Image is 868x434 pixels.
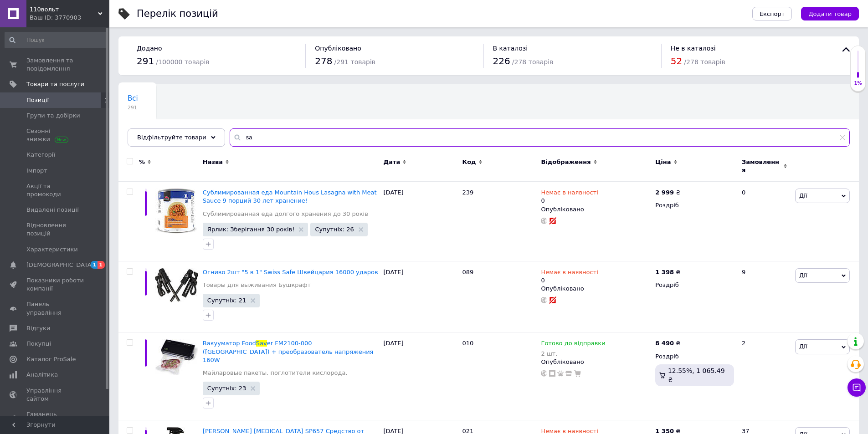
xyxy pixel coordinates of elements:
span: 278 [315,56,332,66]
span: [DEMOGRAPHIC_DATA] [26,261,94,269]
span: / 291 товарів [334,58,375,66]
span: 089 [462,269,474,276]
div: [DATE] [381,332,460,420]
a: Вакууматор FoodSaver FM2100-000 ([GEOGRAPHIC_DATA]) + преобразователь напряжения 160W [203,340,374,363]
span: Ярлик: Зберігання 30 років! [207,226,295,232]
a: Огниво 2шт "5 в 1" Swiss Safe Швейцария 16000 ударов [203,269,378,276]
span: Покупці [26,340,51,348]
span: Відображення [541,158,591,166]
span: Відновлення позицій [26,221,84,238]
span: Супутніх: 21 [207,297,246,303]
span: / 100000 товарів [156,58,209,66]
span: Групи та добірки [26,112,80,120]
span: Каталог ProSale [26,355,76,363]
div: 0 [541,189,598,205]
span: Управління сайтом [26,387,84,403]
span: Немає в наявності [541,189,598,199]
span: 110вольт [30,5,98,14]
a: Товары для выживания Бушкрафт [203,281,311,289]
div: Опубліковано [541,205,651,214]
span: Показники роботи компанії [26,276,84,293]
div: Роздріб [655,201,734,209]
span: Відгуки [26,324,50,332]
div: Ваш ID: 3770903 [30,14,109,22]
input: Пошук по назві позиції, артикулу і пошуковим запитам [230,128,850,147]
span: Замовлення та повідомлення [26,56,84,73]
span: Панель управління [26,300,84,317]
span: Додати товар [808,10,852,17]
span: er FM2100-000 ([GEOGRAPHIC_DATA]) + преобразователь напряжения 160W [203,340,374,363]
div: 1% [851,80,865,87]
span: Ціна [655,158,671,166]
div: ₴ [655,268,680,276]
span: Опубліковано [315,45,361,52]
span: Замовлення [742,158,781,174]
div: Роздріб [655,281,734,289]
span: Характеристики [26,245,78,254]
span: Супутніх: 26 [315,226,354,232]
div: Роздріб [655,352,734,361]
span: Позиції [26,96,49,104]
span: Товари та послуги [26,80,84,88]
span: Аналітика [26,371,58,379]
span: 291 [128,104,138,111]
span: Немає в наявності [541,269,598,278]
span: % [139,158,145,166]
span: Sav [256,340,267,347]
div: 2 шт. [541,350,605,357]
span: / 278 товарів [684,58,725,66]
div: Перелік позицій [137,9,218,19]
span: 12.55%, 1 065.49 ₴ [668,367,725,383]
span: 226 [493,56,510,66]
span: Гаманець компанії [26,410,84,427]
div: ₴ [655,189,680,197]
span: 1 [91,261,98,269]
span: Сезонні знижки [26,127,84,143]
button: Чат з покупцем [847,378,866,397]
a: Сублимированная еда Mountain Hous Lasagna with Meat Sauce 9 порций 30 лет хранение! [203,189,377,204]
div: Опубліковано [541,358,651,366]
button: Експорт [752,7,792,20]
span: Імпорт [26,167,47,175]
input: Пошук [5,32,108,48]
span: 010 [462,340,474,347]
div: 0 [541,268,598,285]
div: [DATE] [381,182,460,261]
span: Супутніх: 23 [207,385,246,391]
span: Експорт [760,10,785,17]
span: 291 [137,56,154,66]
div: 2 [736,332,793,420]
span: Дата [384,158,401,166]
div: 9 [736,261,793,332]
span: Категорії [26,151,55,159]
b: 2 999 [655,189,674,196]
span: Дії [799,192,807,199]
span: Відфільтруйте товари [137,134,206,141]
span: Назва [203,158,223,166]
span: Додано [137,45,162,52]
span: Дії [799,343,807,350]
span: 1 [98,261,105,269]
img: Вакууматор FoodSaver FM2100-000 (США) + преобразователь напряжения 160W [155,339,198,375]
span: / 278 товарів [512,58,553,66]
span: Дії [799,272,807,279]
span: 239 [462,189,474,196]
b: 8 490 [655,340,674,347]
span: Код [462,158,476,166]
span: Не в каталозі [671,45,716,52]
span: Готово до відправки [541,340,605,349]
div: ₴ [655,339,680,347]
div: Опубліковано [541,285,651,293]
span: 52 [671,56,682,66]
span: Вакууматор Food [203,340,256,347]
div: [DATE] [381,261,460,332]
a: Сублимированная еда долгого хранения до 30 років [203,210,368,218]
a: Майларовые пакеты, поглотители кислорода. [203,369,348,377]
img: Сублимированная еда Mountain Hous Lasagna with Meat Sauce 9 порций 30 лет хранение! [155,189,197,234]
span: Видалені позиції [26,206,79,214]
button: Додати товар [801,7,859,20]
span: Всі [128,94,138,102]
div: 0 [736,182,793,261]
